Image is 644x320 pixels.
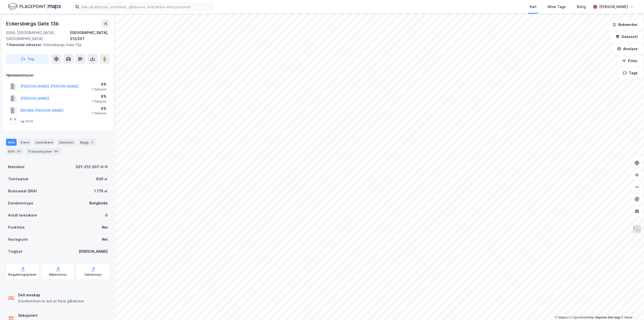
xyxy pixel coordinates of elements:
a: OpenStreetMap [570,316,594,319]
img: Z [632,225,642,234]
div: Seksjonert [18,312,83,318]
div: Delt eieskap [18,292,84,298]
div: Bruksareal (BRA) [8,188,37,194]
a: Improve this map [595,316,620,319]
div: Hjemmelshaver [6,72,109,78]
span: Tilhørende adresser: [6,43,43,47]
div: Eiendommen er eid av flere gårdeiere [18,298,84,304]
div: 8% [92,105,106,112]
div: Bygg [78,139,97,146]
div: 1 Seksjon [92,111,106,115]
button: Analyse [613,44,642,54]
input: Søk på adresse, matrikkel, gårdeiere, leietakere eller personer [79,3,214,11]
div: 20 [16,149,22,154]
div: [GEOGRAPHIC_DATA], 212/207 [70,30,110,42]
div: 1 Seksjon [92,87,106,91]
div: Matrikkel [8,164,24,170]
button: Bokmerker [608,20,642,30]
button: Tags [619,68,642,78]
div: 8% [92,93,106,99]
button: Tag [6,54,49,64]
div: Kontrollprogram for chat [619,296,644,320]
div: 620 ㎡ [96,176,108,182]
div: Eiere [19,139,31,146]
a: Mapbox [555,316,569,319]
div: Datasett [57,139,76,146]
div: 0266, [GEOGRAPHIC_DATA], [GEOGRAPHIC_DATA] [6,30,70,42]
div: [PERSON_NAME] [599,4,628,10]
div: Punktleie [8,224,25,230]
div: Nei [102,236,108,242]
div: Nei [102,224,108,230]
div: Eckersbergs Gate 13a [6,42,106,48]
div: 64 [53,149,59,154]
div: Reguleringsplaner [8,273,37,277]
div: Saksinnsyn [85,273,102,277]
div: 1 775 ㎡ [94,188,108,194]
div: Mine Tags [548,4,566,10]
div: Transaksjoner [26,148,61,155]
div: ESG [6,148,24,155]
div: [PERSON_NAME] [79,248,108,255]
div: Tinglyst [8,248,22,255]
div: Boligblokk [89,200,108,206]
div: Miljøstatus [49,273,67,277]
button: Datasett [611,32,642,42]
div: 301-212-207-0-0 [75,164,108,170]
div: Info [6,139,17,146]
div: Bolig [577,4,586,10]
div: Eiendomstype [8,200,33,206]
div: Antall leietakere [8,212,37,218]
iframe: Chat Widget [619,296,644,320]
div: Leietakere [33,139,55,146]
img: logo.f888ab2527a4732fd821a326f86c7f29.svg [8,2,61,11]
div: 0 [105,212,108,218]
button: Filter [618,56,642,66]
div: 2 [90,140,95,145]
div: Kart [530,4,537,10]
div: Tomteareal [8,176,28,182]
div: Eckersbergs Gate 13b [6,20,60,28]
div: 1 Seksjon [92,99,106,103]
div: 8% [92,81,106,87]
div: Festegrunn [8,236,28,242]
